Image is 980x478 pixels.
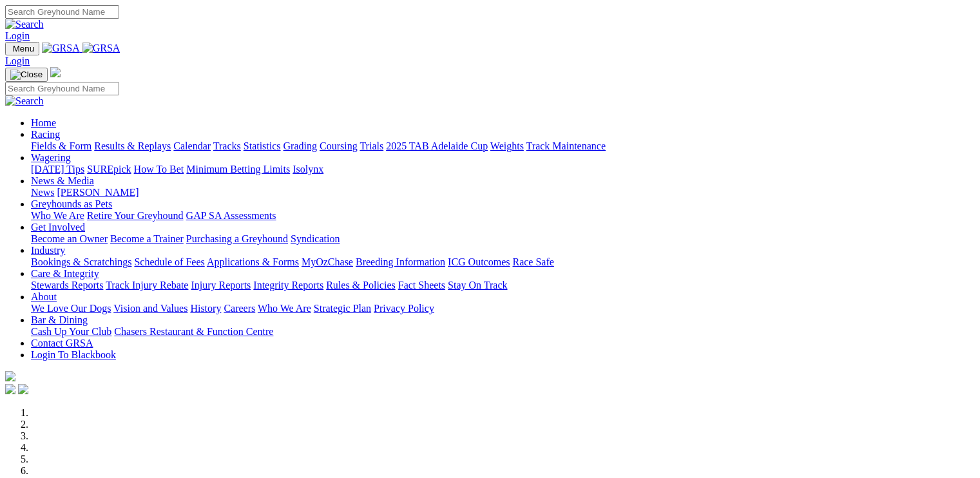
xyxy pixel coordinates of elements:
[5,5,119,19] input: Search
[356,256,445,267] a: Breeding Information
[386,140,488,151] a: 2025 TAB Adelaide Cup
[134,164,184,175] a: How To Bet
[31,280,103,291] a: Stewards Reports
[31,187,54,198] a: News
[31,140,975,152] div: Racing
[31,175,94,186] a: News & Media
[293,164,323,175] a: Isolynx
[490,140,524,151] a: Weights
[31,210,975,222] div: Greyhounds as Pets
[448,256,510,267] a: ICG Outcomes
[31,129,60,140] a: Racing
[186,233,288,244] a: Purchasing a Greyhound
[106,280,188,291] a: Track Injury Rebate
[314,303,371,314] a: Strategic Plan
[31,233,975,245] div: Get Involved
[398,280,445,291] a: Fact Sheets
[87,210,184,221] a: Retire Your Greyhound
[5,95,44,107] img: Search
[191,280,251,291] a: Injury Reports
[244,140,281,151] a: Statistics
[224,303,255,314] a: Careers
[302,256,353,267] a: MyOzChase
[5,82,119,95] input: Search
[5,42,39,55] button: Toggle navigation
[31,233,108,244] a: Become an Owner
[253,280,323,291] a: Integrity Reports
[31,338,93,349] a: Contact GRSA
[5,384,15,394] img: facebook.svg
[291,233,340,244] a: Syndication
[87,164,131,175] a: SUREpick
[31,280,975,291] div: Care & Integrity
[5,68,48,82] button: Toggle navigation
[31,268,99,279] a: Care & Integrity
[213,140,241,151] a: Tracks
[173,140,211,151] a: Calendar
[31,326,111,337] a: Cash Up Your Club
[50,67,61,77] img: logo-grsa-white.png
[31,256,975,268] div: Industry
[94,140,171,151] a: Results & Replays
[320,140,358,151] a: Coursing
[31,291,57,302] a: About
[283,140,317,151] a: Grading
[18,384,28,394] img: twitter.svg
[134,256,204,267] a: Schedule of Fees
[31,314,88,325] a: Bar & Dining
[512,256,553,267] a: Race Safe
[31,198,112,209] a: Greyhounds as Pets
[5,371,15,381] img: logo-grsa-white.png
[5,19,44,30] img: Search
[186,164,290,175] a: Minimum Betting Limits
[31,256,131,267] a: Bookings & Scratchings
[42,43,80,54] img: GRSA
[448,280,507,291] a: Stay On Track
[258,303,311,314] a: Who We Are
[5,55,30,66] a: Login
[31,164,975,175] div: Wagering
[31,222,85,233] a: Get Involved
[114,326,273,337] a: Chasers Restaurant & Function Centre
[31,303,111,314] a: We Love Our Dogs
[360,140,383,151] a: Trials
[31,187,975,198] div: News & Media
[113,303,187,314] a: Vision and Values
[207,256,299,267] a: Applications & Forms
[31,303,975,314] div: About
[326,280,396,291] a: Rules & Policies
[10,70,43,80] img: Close
[374,303,434,314] a: Privacy Policy
[31,349,116,360] a: Login To Blackbook
[110,233,184,244] a: Become a Trainer
[31,140,91,151] a: Fields & Form
[31,117,56,128] a: Home
[31,210,84,221] a: Who We Are
[57,187,139,198] a: [PERSON_NAME]
[82,43,120,54] img: GRSA
[13,44,34,53] span: Menu
[186,210,276,221] a: GAP SA Assessments
[31,164,84,175] a: [DATE] Tips
[526,140,606,151] a: Track Maintenance
[31,326,975,338] div: Bar & Dining
[190,303,221,314] a: History
[31,245,65,256] a: Industry
[31,152,71,163] a: Wagering
[5,30,30,41] a: Login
